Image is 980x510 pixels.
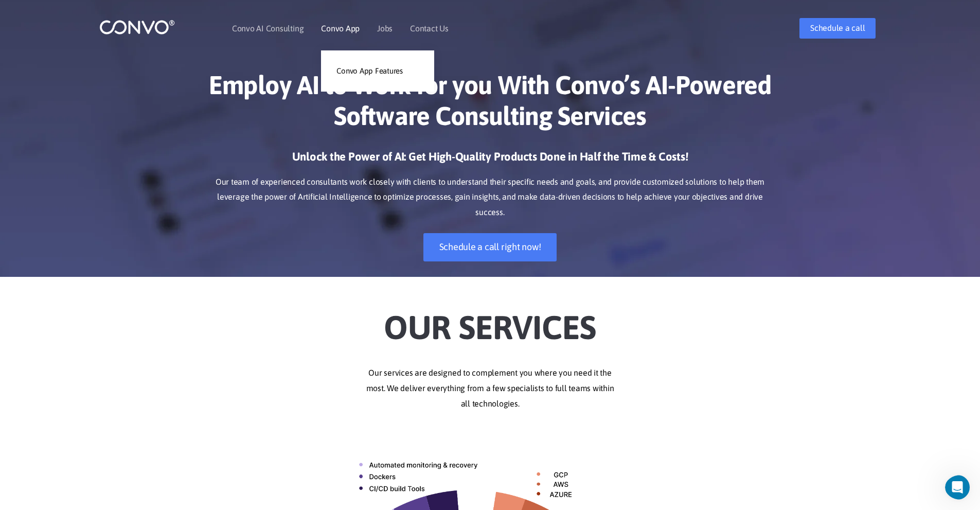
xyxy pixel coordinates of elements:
h2: Our Services [205,292,776,350]
h1: Employ AI to Work for you With Convo’s AI-Powered Software Consulting Services [205,69,776,139]
a: Contact Us [410,24,449,32]
a: Convo App Features [321,61,434,81]
iframe: Intercom live chat [945,475,977,500]
h3: Unlock the Power of AI: Get High-Quality Products Done in Half the Time & Costs! [205,149,776,172]
a: Convo App [321,24,360,32]
img: logo_1.png [99,19,175,35]
p: Our services are designed to complement you where you need it the most. We deliver everything fro... [205,365,776,412]
a: Convo AI Consulting [232,24,304,32]
a: Schedule a call right now! [423,233,557,261]
p: Our team of experienced consultants work closely with clients to understand their specific needs ... [205,174,776,221]
a: Schedule a call [799,18,876,39]
a: Jobs [377,24,393,32]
